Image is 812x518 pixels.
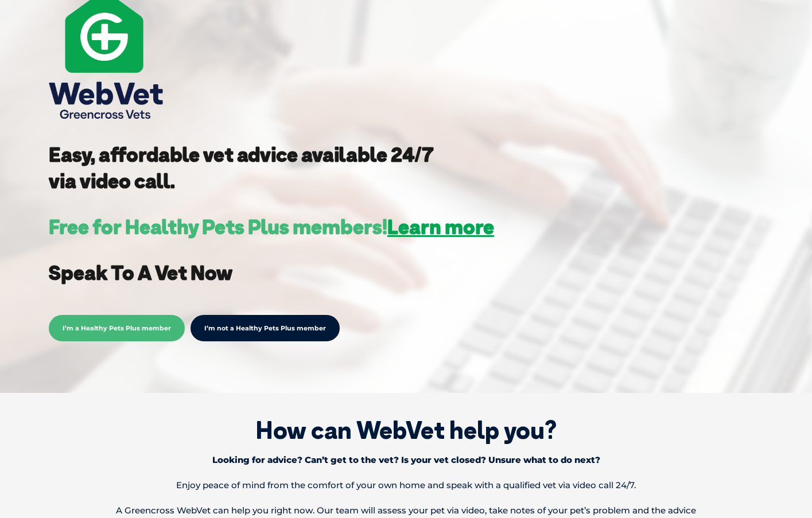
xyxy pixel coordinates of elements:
h1: How can WebVet help you? [17,416,795,445]
strong: Speak To A Vet Now [49,260,232,285]
a: I’m a Healthy Pets Plus member [49,322,185,333]
strong: Easy, affordable vet advice available 24/7 via video call. [49,142,434,193]
span: I’m a Healthy Pets Plus member [49,315,185,341]
button: Search [790,52,801,64]
p: Looking for advice? Can’t get to the vet? Is your vet closed? Unsure what to do next? [95,450,717,470]
p: Enjoy peace of mind from the comfort of your own home and speak with a qualified vet via video ca... [95,476,717,495]
a: I’m not a Healthy Pets Plus member [191,315,340,341]
a: Learn more [387,214,494,239]
h3: Free for Healthy Pets Plus members! [49,217,494,237]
